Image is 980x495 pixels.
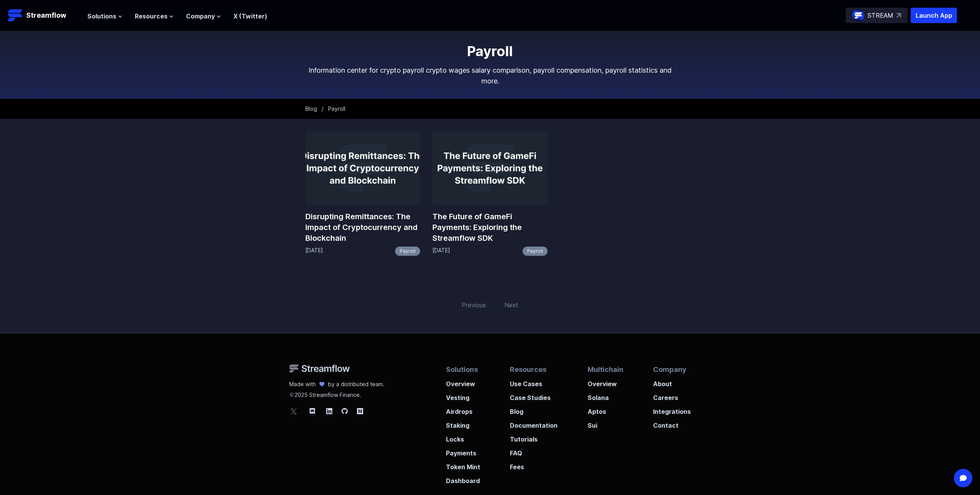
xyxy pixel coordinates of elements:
[305,247,323,256] p: [DATE]
[896,13,901,18] img: top-right-arrow.svg
[432,131,548,205] img: The Future of GameFi Payments: Exploring the Streamflow SDK
[305,65,675,87] p: Information center for crypto payroll crypto wages salary comparison, payroll compensation, payro...
[954,469,972,487] div: Open Intercom Messenger
[233,12,267,20] a: X (Twitter)
[510,388,558,402] a: Case Studies
[328,380,384,388] p: by a distributed team.
[588,402,623,416] a: Aptos
[500,296,523,314] span: Next
[432,247,450,256] p: [DATE]
[135,12,174,21] button: Resources
[510,402,558,416] a: Blog
[322,105,323,112] span: /
[446,375,480,388] a: Overview
[446,430,480,444] a: Locks
[305,211,420,243] a: Disrupting Remittances: The Impact of Cryptocurrency and Blockchain
[328,105,345,112] span: Payroll
[588,388,623,402] a: Solana
[510,375,558,388] a: Use Cases
[446,458,480,472] a: Token Mint
[457,296,491,314] span: Previous
[446,416,480,430] a: Staking
[653,375,691,388] a: About
[186,12,221,21] button: Company
[305,131,420,205] img: Disrupting Remittances: The Impact of Cryptocurrency and Blockchain
[653,416,691,430] a: Contact
[446,402,480,416] a: Airdrops
[432,211,548,243] a: The Future of GameFi Payments: Exploring the Streamflow SDK
[588,375,623,388] a: Overview
[523,247,548,256] a: Payroll
[911,8,957,23] button: Launch App
[588,416,623,430] a: Sui
[510,364,558,375] p: Resources
[510,430,558,444] a: Tutorials
[289,388,384,399] p: 2025 Streamflow Finance.
[305,105,317,112] a: Blog
[305,43,675,59] h1: Payroll
[868,11,893,20] p: STREAM
[395,247,420,256] a: Payroll
[653,402,691,416] a: Integrations
[446,388,480,402] a: Vesting
[8,8,80,23] a: Streamflow
[26,10,66,21] p: Streamflow
[846,8,908,23] a: STREAM
[446,472,480,485] a: Dashboard
[510,444,558,458] a: FAQ
[852,9,864,22] img: streamflow-logo-circle.png
[87,12,122,21] button: Solutions
[289,364,350,373] img: Streamflow Logo
[87,12,116,21] span: Solutions
[653,388,691,402] a: Careers
[8,8,23,23] img: Streamflow Logo
[510,416,558,430] a: Documentation
[446,444,480,458] a: Payments
[510,458,558,472] a: Fees
[289,380,316,388] p: Made with
[446,364,480,375] p: Solutions
[588,364,623,375] p: Multichain
[653,364,691,375] p: Company
[135,12,168,21] span: Resources
[186,12,215,21] span: Company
